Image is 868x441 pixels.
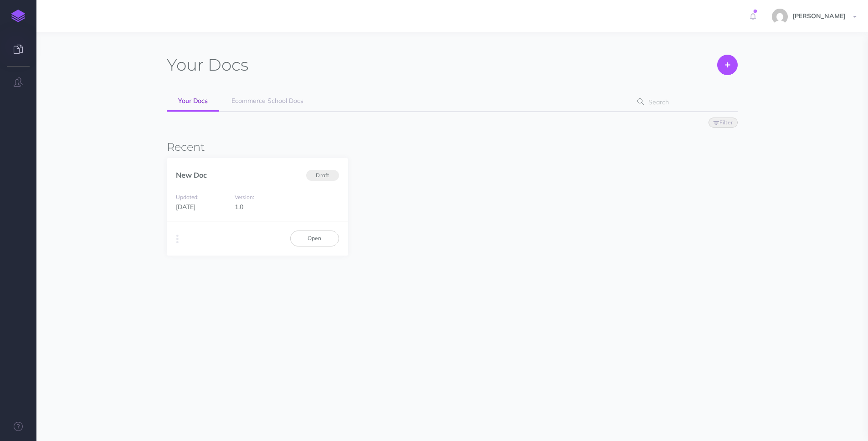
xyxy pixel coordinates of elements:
span: Ecommerce School Docs [231,97,303,105]
h1: Docs [167,55,248,75]
input: Search [646,94,724,110]
i: More actions [176,233,179,246]
h3: Recent [167,141,738,153]
a: New Doc [176,170,207,179]
span: Your Docs [178,97,208,105]
a: Open [290,231,339,246]
img: b1eb4d8dcdfd9a3639e0a52054f32c10.jpg [772,9,788,25]
span: 1.0 [235,203,243,211]
a: Your Docs [167,91,219,112]
button: Filter [709,118,738,128]
a: Ecommerce School Docs [220,91,315,111]
small: Version: [235,194,254,200]
span: [PERSON_NAME] [788,12,850,20]
img: logo-mark.svg [11,10,25,22]
span: Your [167,55,204,75]
span: [DATE] [176,203,195,211]
small: Updated: [176,194,199,200]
